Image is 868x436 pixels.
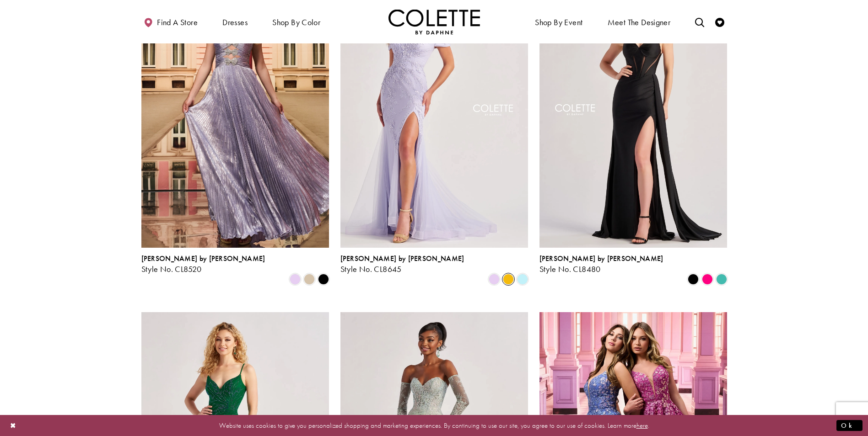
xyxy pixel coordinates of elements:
i: Hot Pink [702,274,713,285]
i: Gold Dust [304,274,315,285]
span: [PERSON_NAME] by [PERSON_NAME] [539,254,663,263]
a: Visit Home Page [388,9,480,34]
span: Style No. CL8645 [340,264,402,274]
span: Dresses [220,9,250,34]
span: Style No. CL8520 [141,264,202,274]
div: Colette by Daphne Style No. CL8520 [141,255,265,274]
a: Find a store [141,9,200,34]
span: Shop By Event [533,9,585,34]
div: Colette by Daphne Style No. CL8645 [340,255,464,274]
i: Black [688,274,699,285]
span: [PERSON_NAME] by [PERSON_NAME] [340,254,464,263]
button: Close Dialog [5,417,21,433]
i: Lilac [489,274,500,285]
span: [PERSON_NAME] by [PERSON_NAME] [141,254,265,263]
img: Colette by Daphne [388,9,480,34]
span: Shop by color [270,9,323,34]
span: Shop by color [272,18,320,27]
i: Buttercup [503,274,514,285]
button: Submit Dialog [836,420,863,431]
span: Find a store [157,18,198,27]
p: Website uses cookies to give you personalized shopping and marketing experiences. By continuing t... [66,419,802,431]
a: Check Wishlist [713,9,727,34]
i: Light Blue [517,274,528,285]
span: Style No. CL8480 [539,264,601,274]
div: Colette by Daphne Style No. CL8480 [539,255,663,274]
a: here [636,420,648,430]
a: Meet the designer [605,9,673,34]
span: Meet the designer [608,18,671,27]
span: Shop By Event [535,18,582,27]
i: Turquoise [716,274,727,285]
i: Black [318,274,329,285]
i: Lilac [290,274,301,285]
a: Toggle search [693,9,706,34]
span: Dresses [222,18,248,27]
